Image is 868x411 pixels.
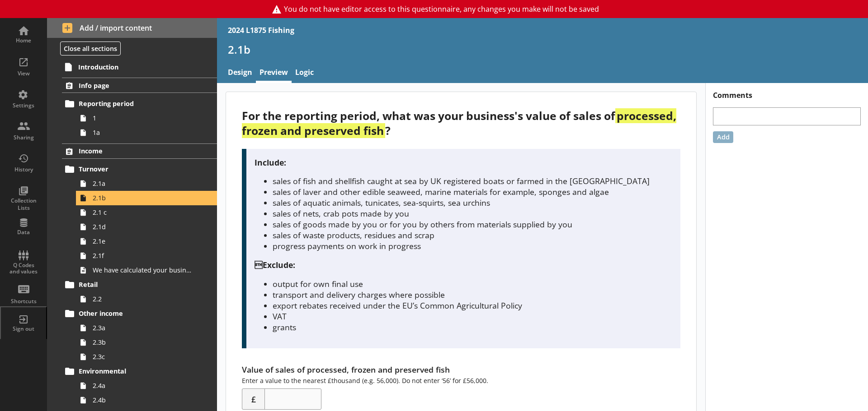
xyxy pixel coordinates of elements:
[66,277,217,306] li: Retail2.2
[256,64,292,83] a: Preview
[62,78,217,93] a: Info page
[76,220,217,234] a: 2.1d
[61,60,217,74] a: Introduction
[93,222,193,231] span: 2.1d
[273,219,672,230] li: sales of goods made by you or for you by others from materials supplied by you
[93,251,193,260] span: 2.1f
[8,262,39,275] div: Q Codes and values
[224,64,256,83] a: Design
[8,229,39,236] div: Data
[79,367,190,375] span: Environmental
[62,97,217,111] a: Reporting period
[76,111,217,125] a: 1
[93,266,193,274] span: We have calculated your business's total turnover for the reporting period to be [total]. Is that...
[93,194,193,202] span: 2.1b
[76,350,217,364] a: 2.3c
[76,249,217,263] a: 2.1f
[273,230,672,240] li: sales of waste products, residues and scrap
[60,42,121,55] button: Close all sections
[76,205,217,220] a: 2.1 c
[8,197,39,211] div: Collection Lists
[273,278,672,289] li: output for own final use
[292,64,317,83] a: Logic
[79,165,190,173] span: Turnover
[76,393,217,407] a: 2.4b
[76,125,217,140] a: 1a
[76,292,217,306] a: 2.2
[66,97,217,140] li: Reporting period11a
[79,99,190,108] span: Reporting period
[62,143,217,159] a: Income
[8,325,39,332] div: Sign out
[76,321,217,335] a: 2.3a
[93,352,193,361] span: 2.3c
[79,280,190,289] span: Retail
[242,108,680,138] div: For the reporting period, what was your business's value of sales of ?
[255,259,295,270] strong: Exclude:
[62,23,202,33] span: Add / import content
[273,175,672,186] li: sales of fish and shellfish caught at sea by UK registered boats or farmed in the [GEOGRAPHIC_DATA]
[706,83,868,100] h1: Comments
[228,25,294,35] div: 2024 L1875 Fishing
[273,311,672,322] li: VAT
[76,176,217,191] a: 2.1a
[78,63,190,71] span: Introduction
[273,186,672,197] li: sales of laver and other edible seaweed, marine materials for example, sponges and algae
[93,208,193,217] span: 2.1 c
[47,143,217,407] li: IncomeTurnover2.1a2.1b2.1 c2.1d2.1e2.1fWe have calculated your business's total turnover for the ...
[76,191,217,205] a: 2.1b
[8,70,39,77] div: View
[76,263,217,277] a: We have calculated your business's total turnover for the reporting period to be [total]. Is that...
[62,162,217,176] a: Turnover
[47,18,217,38] button: Add / import content
[242,108,676,138] strong: processed, frozen and preserved fish
[273,197,672,208] li: sales of aquatic animals, tunicates, sea-squirts, sea urchins
[66,306,217,364] li: Other income2.3a2.3b2.3c
[273,322,672,332] li: grants
[62,277,217,292] a: Retail
[76,234,217,249] a: 2.1e
[66,364,217,407] li: Environmental2.4a2.4b
[66,162,217,277] li: Turnover2.1a2.1b2.1 c2.1d2.1e2.1fWe have calculated your business's total turnover for the report...
[93,114,193,122] span: 1
[47,78,217,139] li: Info pageReporting period11a
[93,128,193,137] span: 1a
[62,364,217,379] a: Environmental
[93,381,193,390] span: 2.4a
[79,81,190,90] span: Info page
[8,37,39,44] div: Home
[93,295,193,303] span: 2.2
[76,335,217,350] a: 2.3b
[273,208,672,219] li: sales of nets, crab pots made by you
[273,240,672,251] li: progress payments on work in progress
[8,102,39,109] div: Settings
[79,147,190,155] span: Income
[8,134,39,141] div: Sharing
[62,306,217,321] a: Other income
[79,309,190,318] span: Other income
[228,42,857,56] h1: 2.1b
[93,237,193,245] span: 2.1e
[273,300,672,311] li: export rebates received under the EU’s Common Agricultural Policy
[93,179,193,188] span: 2.1a
[93,338,193,346] span: 2.3b
[93,323,193,332] span: 2.3a
[93,396,193,404] span: 2.4b
[8,166,39,173] div: History
[273,289,672,300] li: transport and delivery charges where possible
[8,298,39,305] div: Shortcuts
[76,379,217,393] a: 2.4a
[255,157,286,168] strong: Include:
